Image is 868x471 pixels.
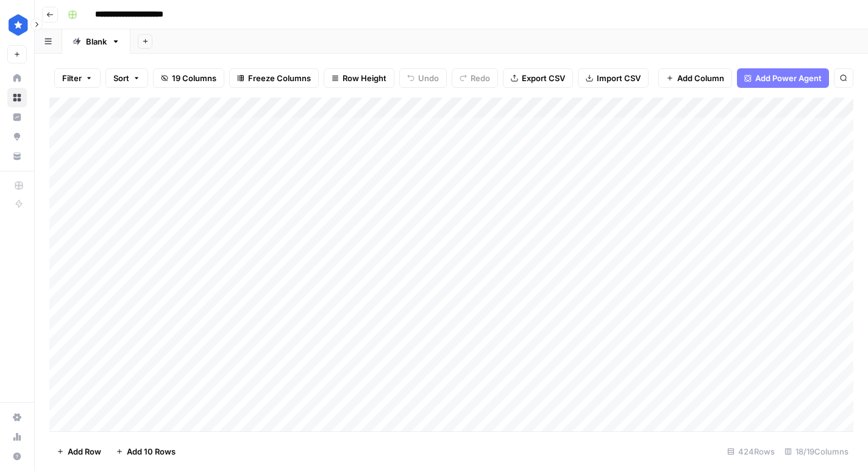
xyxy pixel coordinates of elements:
[343,72,386,84] span: Row Height
[7,146,27,166] a: Your Data
[578,68,649,88] button: Import CSV
[7,447,27,466] button: Help + Support
[399,68,447,88] button: Undo
[127,445,176,458] span: Add 10 Rows
[324,68,394,88] button: Row Height
[86,35,107,48] div: Blank
[248,72,311,84] span: Freeze Columns
[62,29,130,54] a: Blank
[7,107,27,127] a: Insights
[418,72,439,84] span: Undo
[780,442,853,461] div: 18/19 Columns
[153,68,224,88] button: 19 Columns
[172,72,216,84] span: 19 Columns
[49,442,108,461] button: Add Row
[113,72,129,84] span: Sort
[7,68,27,88] a: Home
[452,68,498,88] button: Redo
[677,72,724,84] span: Add Column
[7,127,27,146] a: Opportunities
[522,72,565,84] span: Export CSV
[503,68,573,88] button: Export CSV
[471,72,490,84] span: Redo
[7,427,27,447] a: Usage
[229,68,319,88] button: Freeze Columns
[755,72,822,84] span: Add Power Agent
[737,68,829,88] button: Add Power Agent
[7,88,27,107] a: Browse
[54,68,101,88] button: Filter
[105,68,148,88] button: Sort
[108,442,183,461] button: Add 10 Rows
[658,68,732,88] button: Add Column
[7,14,29,36] img: ConsumerAffairs Logo
[7,408,27,427] a: Settings
[62,72,82,84] span: Filter
[722,442,780,461] div: 424 Rows
[68,445,101,458] span: Add Row
[597,72,641,84] span: Import CSV
[7,10,27,40] button: Workspace: ConsumerAffairs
